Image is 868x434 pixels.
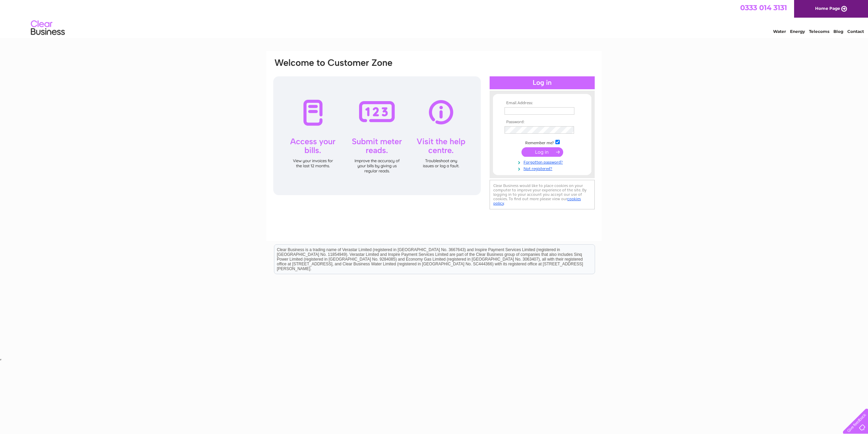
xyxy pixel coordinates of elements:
a: Not registered? [505,165,581,171]
td: Remember me? [503,139,581,146]
a: Water [773,29,786,34]
div: Clear Business would like to place cookies on your computer to improve your experience of the sit... [490,180,595,209]
a: cookies policy [493,196,581,206]
th: Email Address: [503,101,581,106]
a: 0333 014 3131 [740,3,787,12]
div: Clear Business is a trading name of Verastar Limited (registered in [GEOGRAPHIC_DATA] No. 3667643... [274,4,595,33]
input: Submit [521,147,563,157]
a: Telecoms [809,29,829,34]
a: Energy [790,29,805,34]
a: Contact [847,29,864,34]
a: Blog [833,29,843,34]
th: Password: [503,120,581,125]
a: Forgotten password? [505,158,581,165]
img: logo.png [31,18,65,38]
